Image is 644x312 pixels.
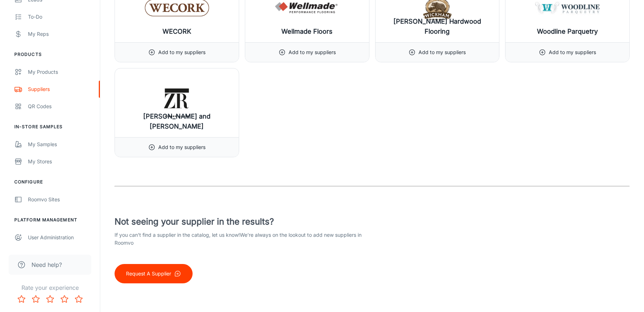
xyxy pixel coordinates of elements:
[32,260,62,269] span: Need help?
[115,231,372,247] p: If you can’t find a supplier in the catalog, let us know! We’re always on the lookout to add new ...
[115,215,372,228] h4: Not seeing your supplier in the results?
[28,85,93,93] div: Suppliers
[381,16,494,37] h6: [PERSON_NAME] Hardwood Flooring
[158,48,205,56] p: Add to my suppliers
[57,292,72,306] button: Rate 4 star
[126,270,171,278] p: Request A Supplier
[537,27,598,37] h6: Woodline Parquetry
[28,158,93,165] div: My Stores
[28,234,93,241] div: User Administration
[281,27,333,37] h6: Wellmade Floors
[289,48,336,56] p: Add to my suppliers
[72,292,86,306] button: Rate 5 star
[14,292,29,306] button: Rate 1 star
[549,48,596,56] p: Add to my suppliers
[158,143,205,151] p: Add to my suppliers
[28,102,93,110] div: QR Codes
[29,292,43,306] button: Rate 2 star
[163,27,191,37] h6: WECORK
[418,48,466,56] p: Add to my suppliers
[28,68,93,76] div: My Products
[145,88,209,117] img: Zimmer and Rohde
[6,283,94,292] p: Rate your experience
[28,13,93,21] div: To-do
[28,140,93,148] div: My Samples
[43,292,57,306] button: Rate 3 star
[28,30,93,38] div: My Reps
[28,196,93,203] div: Roomvo Sites
[115,264,193,283] button: Request A Supplier
[121,111,233,131] h6: [PERSON_NAME] and [PERSON_NAME]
